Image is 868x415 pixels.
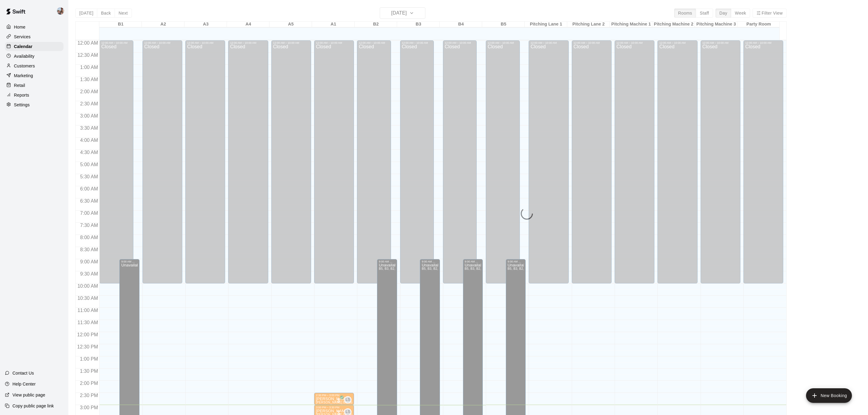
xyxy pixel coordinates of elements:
div: A4 [227,22,269,27]
div: Reports [5,91,63,100]
p: Help Center [12,381,36,387]
span: 4:30 AM [79,150,100,155]
span: 3:00 PM [78,405,100,410]
span: 2:30 AM [79,101,100,106]
p: Reports [14,92,29,98]
span: 10:00 AM [76,283,100,289]
span: 3:00 AM [79,113,100,118]
div: 12:00 AM – 10:00 AM [445,41,475,44]
span: 1:30 PM [78,369,100,374]
div: 12:00 AM – 10:00 AM [659,41,695,44]
span: 5:30 AM [79,174,100,179]
div: Closed [144,44,180,286]
div: 12:00 AM – 10:00 AM [745,41,781,44]
p: Marketing [14,73,33,79]
div: Closed [574,44,610,286]
div: Pitching Machine 2 [652,22,695,27]
span: Leo Seminati [347,396,352,403]
p: Retail [14,82,25,88]
div: 12:00 AM – 10:00 AM [187,41,223,44]
div: 12:00 AM – 10:00 AM [574,41,610,44]
div: Pitching Lane 1 [525,22,567,27]
div: Closed [702,44,739,286]
span: [PERSON_NAME] Baseball/Softball (Hitting or Fielding) [316,401,396,404]
a: Services [5,32,63,41]
span: B5, B3, B2, B1, B4 [508,267,535,270]
span: 1:30 AM [79,77,100,82]
p: Contact Us [12,370,34,376]
div: 12:00 AM – 10:00 AM: Closed [142,40,182,283]
img: Shelley Volpenhein [57,7,64,15]
span: 9:30 AM [79,271,100,276]
div: 12:00 AM – 10:00 AM: Closed [572,40,612,283]
div: Customers [5,61,63,70]
div: 3:00 PM – 3:30 PM [316,406,352,409]
span: 1:00 AM [79,65,100,70]
div: 12:00 AM – 10:00 AM: Closed [443,40,477,283]
div: 9:00 AM – 9:00 PM [508,260,524,263]
div: A3 [184,22,227,27]
div: 12:00 AM – 10:00 AM: Closed [486,40,520,283]
div: Closed [230,44,266,286]
a: Settings [5,100,63,109]
div: 2:30 PM – 3:00 PM [316,394,352,397]
div: Closed [187,44,223,286]
span: B5, B3, B2, B1, B4 [422,267,449,270]
div: 12:00 AM – 10:00 AM [359,41,389,44]
span: 12:00 AM [76,40,100,46]
p: Services [14,34,31,40]
p: Calendar [14,43,33,50]
div: Closed [745,44,781,286]
p: Customers [14,63,35,69]
span: 2:30 PM [78,393,100,398]
div: 12:00 AM – 10:00 AM: Closed [271,40,311,283]
div: Party Room [737,22,780,27]
div: 12:00 AM – 10:00 AM: Closed [314,40,354,283]
div: 12:00 AM – 10:00 AM [230,41,266,44]
span: All customers have paid [336,397,342,403]
span: 6:00 AM [79,186,100,191]
div: A1 [312,22,355,27]
a: Home [5,22,63,32]
div: 9:00 AM – 9:00 PM [379,260,395,263]
div: Closed [359,44,389,286]
div: Closed [488,44,518,286]
div: Pitching Lane 2 [567,22,610,27]
p: View public page [12,392,45,398]
span: B5, B3, B2, B1, B4 [379,267,406,270]
span: 7:00 AM [79,211,100,216]
span: 8:30 AM [79,247,100,252]
span: B5, B3, B2, B1, B4 [465,267,492,270]
div: B1 [99,22,142,27]
div: 2:30 PM – 3:00 PM: Kaleb Hinton [314,393,354,405]
div: A2 [142,22,184,27]
div: 12:00 AM – 10:00 AM: Closed [99,40,133,283]
a: Retail [5,81,63,90]
div: 12:00 AM – 10:00 AM: Closed [228,40,268,283]
div: Shelley Volpenhein [56,5,68,17]
span: 9:00 AM [79,259,100,264]
span: 5:00 AM [79,162,100,167]
span: 3:30 AM [79,125,100,131]
p: Availability [14,53,35,59]
a: Marketing [5,71,63,80]
div: 12:00 AM – 10:00 AM [702,41,739,44]
div: Closed [273,44,309,286]
div: 12:00 AM – 10:00 AM [402,41,432,44]
a: Calendar [5,42,63,51]
div: 12:00 AM – 10:00 AM: Closed [615,40,654,283]
div: B2 [355,22,397,27]
span: 1:00 PM [78,356,100,362]
div: 12:00 AM – 10:00 AM [273,41,309,44]
div: Closed [445,44,475,286]
div: Closed [530,44,567,286]
span: 7:30 AM [79,223,100,228]
div: Closed [101,44,132,286]
span: 10:30 AM [76,296,100,301]
div: 9:00 AM – 9:00 PM [121,260,138,263]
